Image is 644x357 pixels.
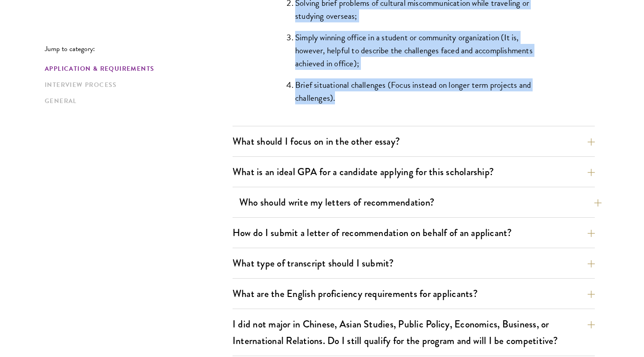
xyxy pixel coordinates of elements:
[295,31,541,70] li: Simply winning office in a student or community organization (It is, however, helpful to describe...
[239,192,602,212] button: Who should write my letters of recommendation?
[233,131,595,151] button: What should I focus on in the other essay?
[45,45,233,53] p: Jump to category:
[45,96,227,106] a: General
[295,78,541,104] li: Brief situational challenges (Focus instead on longer term projects and challenges).
[45,80,227,90] a: Interview Process
[233,223,595,243] button: How do I submit a letter of recommendation on behalf of an applicant?
[233,314,595,351] button: I did not major in Chinese, Asian Studies, Public Policy, Economics, Business, or International R...
[233,284,595,304] button: What are the English proficiency requirements for applicants?
[233,162,595,182] button: What is an ideal GPA for a candidate applying for this scholarship?
[45,64,227,73] a: Application & Requirements
[233,253,595,273] button: What type of transcript should I submit?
